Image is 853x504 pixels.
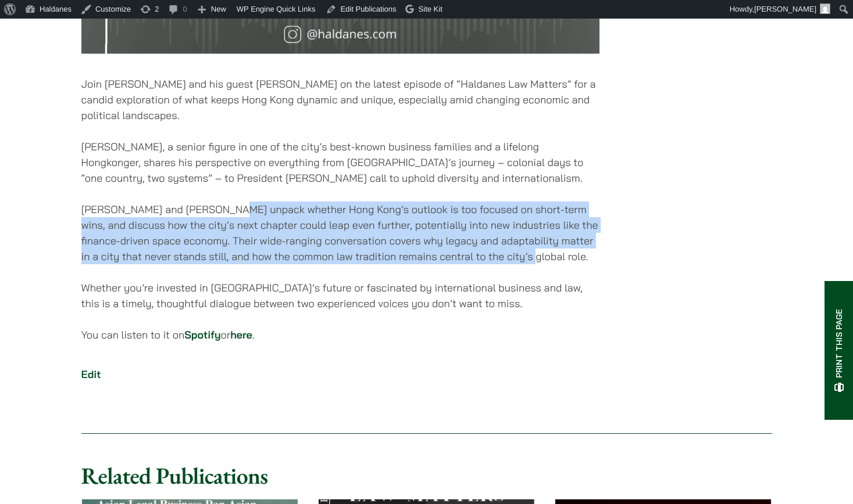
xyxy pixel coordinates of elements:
p: [PERSON_NAME], a senior figure in one of the city’s best-known business families and a lifelong H... [81,139,599,186]
p: Whether you’re invested in [GEOGRAPHIC_DATA]’s future or fascinated by international business and... [81,280,599,311]
a: Edit [81,368,101,381]
p: You can listen to it on or . [81,327,599,343]
p: Join [PERSON_NAME] and his guest [PERSON_NAME] on the latest episode of “Haldanes Law Matters” fo... [81,76,599,123]
a: here [230,328,252,341]
h2: Related Publications [81,462,772,489]
span: [PERSON_NAME] [754,5,816,13]
p: [PERSON_NAME] and [PERSON_NAME] unpack whether Hong Kong’s outlook is too focused on short-term w... [81,201,599,264]
span: Site Kit [419,5,442,13]
a: Spotify [184,328,220,341]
